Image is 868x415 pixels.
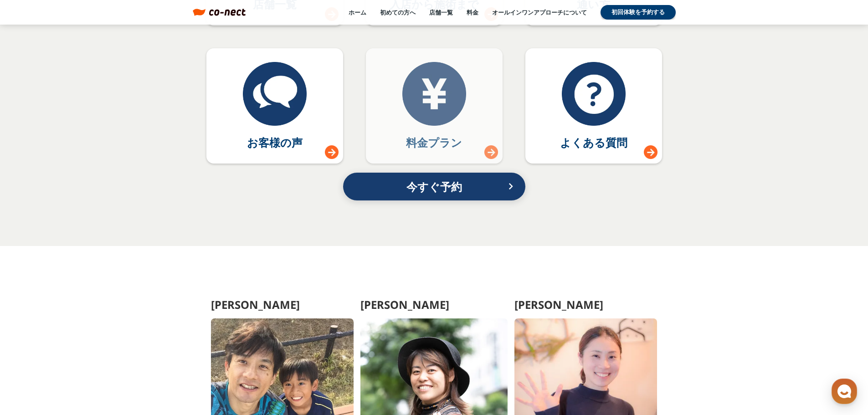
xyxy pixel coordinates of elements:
p: お客様の声 [247,135,303,150]
p: 料金プラン [406,135,462,150]
a: ホーム [349,8,366,16]
h3: [PERSON_NAME] [211,298,300,312]
a: チャット [60,289,118,312]
a: 設定 [118,289,175,312]
a: 店舗一覧 [429,8,453,16]
p: よくある質問 [560,135,627,150]
a: 今すぐ予約keyboard_arrow_right [343,173,525,200]
a: オールインワンアプローチについて [492,8,587,16]
a: 初回体験を予約する [601,5,676,20]
a: ホーム [3,289,60,312]
i: keyboard_arrow_right [505,181,516,192]
span: チャット [78,303,100,310]
span: 設定 [141,302,152,310]
p: 今すぐ予約 [361,177,507,197]
a: 料金プラン [366,48,503,164]
a: お客様の声 [206,48,343,164]
a: 初めての方へ [380,8,416,16]
h3: [PERSON_NAME] [514,298,603,312]
a: よくある質問 [525,48,662,164]
h3: [PERSON_NAME] [360,298,449,312]
span: ホーム [23,302,40,310]
a: 料金 [467,8,478,16]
